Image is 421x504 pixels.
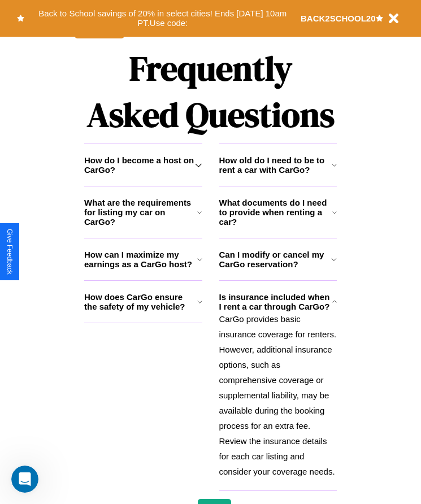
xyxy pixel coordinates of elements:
h3: How can I maximize my earnings as a CarGo host? [84,250,197,269]
div: Give Feedback [6,229,14,275]
button: Back to School savings of 20% in select cities! Ends [DATE] 10am PT.Use code: [24,6,301,31]
h3: Is insurance included when I rent a car through CarGo? [219,292,332,311]
h3: What are the requirements for listing my car on CarGo? [84,198,197,227]
p: CarGo provides basic insurance coverage for renters. However, additional insurance options, such ... [219,311,337,479]
h3: How does CarGo ensure the safety of my vehicle? [84,292,197,311]
h3: How old do I need to be to rent a car with CarGo? [219,155,332,175]
h3: How do I become a host on CarGo? [84,155,195,175]
h3: Can I modify or cancel my CarGo reservation? [219,250,332,269]
b: BACK2SCHOOL20 [301,14,376,23]
iframe: Intercom live chat [11,466,38,493]
h1: Frequently Asked Questions [84,40,337,144]
h3: What documents do I need to provide when renting a car? [219,198,333,227]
